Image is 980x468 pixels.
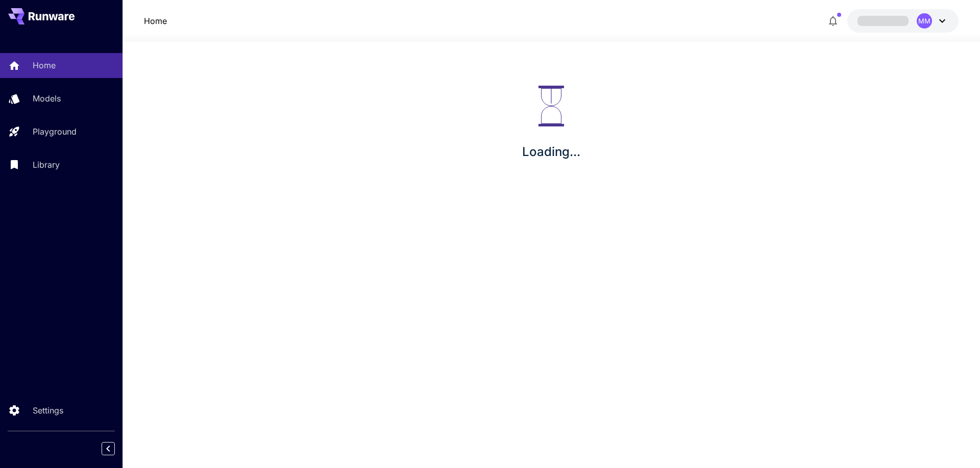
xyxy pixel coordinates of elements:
p: Models [33,92,61,105]
p: Library [33,159,60,171]
p: Playground [33,125,77,138]
button: MM [847,9,959,33]
p: Settings [33,404,63,417]
button: Collapse sidebar [102,442,115,455]
nav: breadcrumb [144,15,167,27]
div: MM [917,13,932,29]
a: Home [144,15,167,27]
div: Collapse sidebar [109,439,122,458]
p: Loading... [522,143,580,161]
p: Home [33,59,56,71]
